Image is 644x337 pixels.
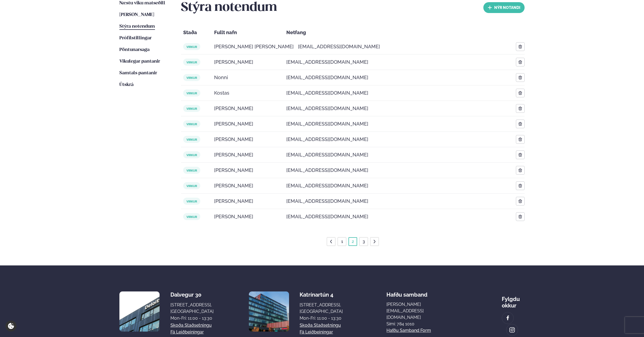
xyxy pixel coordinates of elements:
[506,324,518,336] a: image alt
[286,136,368,143] span: [EMAIL_ADDRESS][DOMAIN_NAME]
[183,105,200,112] span: virkur
[286,105,368,112] span: [EMAIL_ADDRESS][DOMAIN_NAME]
[502,291,525,309] div: Fylgdu okkur
[214,136,253,143] span: [PERSON_NAME]
[298,43,380,50] span: [EMAIL_ADDRESS][DOMAIN_NAME]
[505,315,511,321] img: image alt
[119,71,157,75] span: Samtals pantanir
[119,23,155,30] a: Stýra notendum
[502,312,513,324] a: image alt
[183,151,200,158] span: virkur
[183,120,200,127] span: virkur
[183,167,200,174] span: virkur
[286,74,368,81] span: [EMAIL_ADDRESS][DOMAIN_NAME]
[214,213,253,220] span: [PERSON_NAME]
[214,182,253,189] span: [PERSON_NAME]
[340,237,344,246] a: 1
[286,121,368,127] span: [EMAIL_ADDRESS][DOMAIN_NAME]
[119,59,160,64] span: Vikulegar pantanir
[214,74,228,81] span: Nonni
[300,302,343,315] div: [STREET_ADDRESS], [GEOGRAPHIC_DATA]
[214,167,253,174] span: [PERSON_NAME]
[119,70,157,76] a: Samtals pantanir
[284,26,376,39] div: Netfang
[183,74,200,81] span: virkur
[214,198,253,204] span: [PERSON_NAME]
[119,47,150,52] span: Pöntunarsaga
[214,90,229,96] span: Kostas
[509,327,515,333] img: image alt
[386,287,427,298] span: Hafðu samband
[286,90,368,96] span: [EMAIL_ADDRESS][DOMAIN_NAME]
[119,12,154,18] a: [PERSON_NAME]
[119,291,160,332] img: image alt
[119,36,152,40] span: Prófílstillingar
[361,237,366,246] a: 3
[119,82,134,87] span: Útskrá
[119,24,155,29] span: Stýra notendum
[286,182,368,189] span: [EMAIL_ADDRESS][DOMAIN_NAME]
[170,329,204,335] a: Fá leiðbeiningar
[300,322,341,329] a: Skoða staðsetningu
[119,82,134,88] a: Útskrá
[286,167,368,174] span: [EMAIL_ADDRESS][DOMAIN_NAME]
[183,213,200,220] span: virkur
[286,152,368,158] span: [EMAIL_ADDRESS][DOMAIN_NAME]
[183,59,200,66] span: virkur
[170,291,214,298] div: Dalvegur 30
[170,315,214,322] div: Mon-Fri: 11:00 - 13:30
[119,1,165,5] span: Næstu viku matseðill
[386,321,458,327] p: Sími: 784 1010
[351,237,355,246] a: 2
[214,152,253,158] span: [PERSON_NAME]
[183,198,200,205] span: virkur
[249,291,289,332] img: image alt
[183,136,200,143] span: virkur
[386,301,458,321] a: [PERSON_NAME][EMAIL_ADDRESS][DOMAIN_NAME]
[5,320,17,332] a: Cookie settings
[119,58,160,65] a: Vikulegar pantanir
[214,121,253,127] span: [PERSON_NAME]
[119,47,150,53] a: Pöntunarsaga
[181,26,212,39] div: Staða
[286,213,368,220] span: [EMAIL_ADDRESS][DOMAIN_NAME]
[183,182,200,189] span: virkur
[170,322,212,329] a: Skoða staðsetningu
[183,89,200,97] span: virkur
[386,327,431,334] a: Hafðu samband form
[170,302,214,315] div: [STREET_ADDRESS], [GEOGRAPHIC_DATA]
[300,329,333,335] a: Fá leiðbeiningar
[286,198,368,204] span: [EMAIL_ADDRESS][DOMAIN_NAME]
[214,43,294,50] span: [PERSON_NAME] [PERSON_NAME]
[300,315,343,322] div: Mon-Fri: 11:00 - 13:30
[214,105,253,112] span: [PERSON_NAME]
[286,59,368,65] span: [EMAIL_ADDRESS][DOMAIN_NAME]
[119,12,154,17] span: [PERSON_NAME]
[214,59,253,65] span: [PERSON_NAME]
[212,26,284,39] div: Fullt nafn
[483,2,525,13] button: nýr Notandi
[183,43,200,50] span: virkur
[119,35,152,41] a: Prófílstillingar
[300,291,343,298] div: Katrínartún 4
